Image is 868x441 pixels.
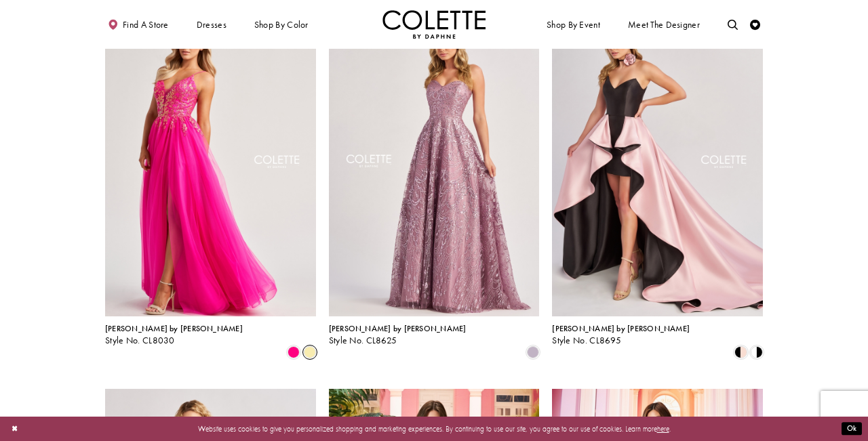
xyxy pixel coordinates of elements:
[552,324,690,346] div: Colette by Daphne Style No. CL8695
[105,10,316,316] a: Visit Colette by Daphne Style No. CL8030 Page
[288,346,300,358] i: Hot Pink
[74,422,794,436] p: Website uses cookies to give you personalized shopping and marketing experiences. By continuing t...
[105,323,243,334] span: [PERSON_NAME] by [PERSON_NAME]
[734,346,747,358] i: Black/Blush
[329,335,397,346] span: Style No. CL8625
[842,423,862,436] button: Submit Dialog
[329,10,540,316] a: Visit Colette by Daphne Style No. CL8625 Page
[547,20,600,30] span: Shop By Event
[382,10,486,39] a: Visit Home Page
[628,20,700,30] span: Meet the designer
[105,10,171,39] a: Find a store
[725,10,741,39] a: Toggle search
[254,20,309,30] span: Shop by color
[197,20,226,30] span: Dresses
[382,10,486,39] img: Colette by Daphne
[329,324,467,346] div: Colette by Daphne Style No. CL8625
[6,420,23,438] button: Close Dialog
[544,10,602,39] span: Shop By Event
[751,346,763,358] i: Black/White
[105,335,175,346] span: Style No. CL8030
[105,324,243,346] div: Colette by Daphne Style No. CL8030
[527,346,539,358] i: Heather
[194,10,229,39] span: Dresses
[552,335,621,346] span: Style No. CL8695
[123,20,169,30] span: Find a store
[304,346,316,358] i: Sunshine
[657,424,669,434] a: here
[329,323,467,334] span: [PERSON_NAME] by [PERSON_NAME]
[552,10,763,316] a: Visit Colette by Daphne Style No. CL8695 Page
[552,323,690,334] span: [PERSON_NAME] by [PERSON_NAME]
[625,10,703,39] a: Meet the designer
[747,10,763,39] a: Check Wishlist
[252,10,311,39] span: Shop by color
